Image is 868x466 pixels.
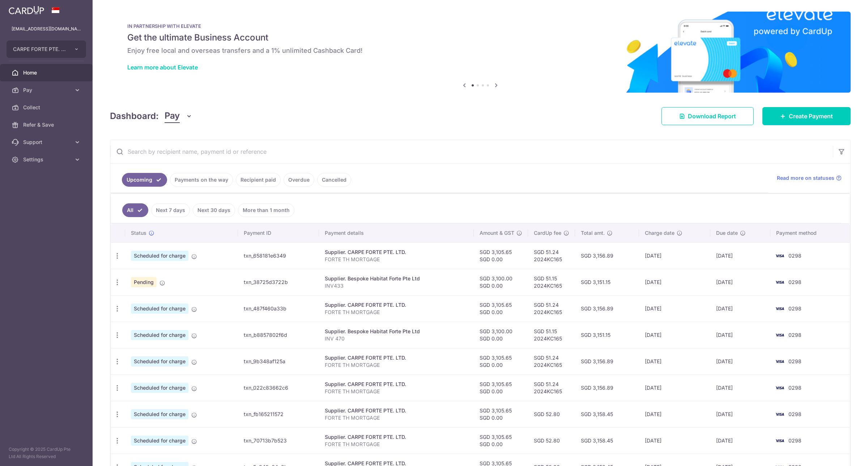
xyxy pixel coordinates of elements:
td: txn_b8857802f6d [238,322,319,348]
img: Bank Card [773,331,787,339]
button: CARPE FORTE PTE. LTD. [7,41,86,58]
td: SGD 51.24 2024KC165 [528,295,575,322]
p: FORTE TH MORTGAGE [325,414,468,421]
a: Next 30 days [193,203,235,217]
td: SGD 3,105.65 SGD 0.00 [474,242,528,269]
td: [DATE] [639,269,710,295]
span: Pending [131,277,157,287]
a: More than 1 month [238,203,294,217]
img: Bank Card [773,251,787,260]
td: [DATE] [639,348,710,374]
div: Supplier. CARPE FORTE PTE. LTD. [325,433,468,441]
span: Create Payment [789,112,833,120]
a: Create Payment [762,107,851,125]
td: [DATE] [710,427,770,454]
td: SGD 52.80 [528,427,575,454]
td: txn_022c83662c6 [238,374,319,401]
span: Settings [23,156,71,163]
img: Bank Card [773,357,787,366]
span: Scheduled for charge [131,356,188,367]
td: SGD 51.15 2024KC165 [528,322,575,348]
p: INV433 [325,282,468,289]
span: 0298 [788,437,801,444]
p: [EMAIL_ADDRESS][DOMAIN_NAME] [12,25,81,33]
td: SGD 51.24 2024KC165 [528,242,575,269]
td: [DATE] [639,322,710,348]
td: SGD 3,151.15 [575,322,639,348]
td: SGD 52.80 [528,401,575,427]
span: 0298 [788,411,801,417]
div: Supplier. Bespoke Habitat Forte Pte Ltd [325,275,468,282]
p: INV 470 [325,335,468,342]
img: Bank Card [773,410,787,419]
td: [DATE] [639,401,710,427]
span: 0298 [788,305,801,312]
a: Overdue [284,173,314,187]
div: Supplier. CARPE FORTE PTE. LTD. [325,249,468,256]
span: 0298 [788,358,801,364]
span: Scheduled for charge [131,409,188,419]
p: FORTE TH MORTGAGE [325,309,468,316]
h6: Enjoy free local and overseas transfers and a 1% unlimited Cashback Card! [127,46,833,55]
td: SGD 3,151.15 [575,269,639,295]
span: 0298 [788,385,801,391]
p: FORTE TH MORTGAGE [325,388,468,395]
span: CARPE FORTE PTE. LTD. [13,46,67,53]
td: SGD 51.24 2024KC165 [528,348,575,374]
p: FORTE TH MORTGAGE [325,361,468,369]
img: Bank Card [773,436,787,445]
td: SGD 3,105.65 SGD 0.00 [474,295,528,322]
th: Payment method [770,224,850,242]
p: FORTE TH MORTGAGE [325,441,468,448]
td: SGD 3,105.65 SGD 0.00 [474,401,528,427]
td: SGD 3,105.65 SGD 0.00 [474,427,528,454]
img: Bank Card [773,304,787,313]
button: Pay [165,109,192,123]
img: CardUp [9,6,44,14]
td: [DATE] [710,242,770,269]
td: SGD 3,105.65 SGD 0.00 [474,348,528,374]
a: Recipient paid [236,173,281,187]
img: Bank Card [773,384,787,392]
a: Cancelled [317,173,351,187]
h5: Get the ultimate Business Account [127,32,833,43]
td: txn_658181e6349 [238,242,319,269]
td: txn_70713b7b523 [238,427,319,454]
p: FORTE TH MORTGAGE [325,256,468,263]
span: Scheduled for charge [131,383,188,393]
div: Supplier. CARPE FORTE PTE. LTD. [325,354,468,361]
td: [DATE] [639,427,710,454]
th: Payment details [319,224,474,242]
span: Pay [23,86,71,94]
td: [DATE] [639,295,710,322]
td: SGD 51.24 2024KC165 [528,374,575,401]
span: Status [131,229,146,237]
span: Scheduled for charge [131,304,188,314]
span: Read more on statuses [777,174,834,182]
span: Support [23,139,71,146]
td: [DATE] [710,374,770,401]
td: SGD 3,156.89 [575,242,639,269]
a: Download Report [661,107,754,125]
a: Read more on statuses [777,174,842,182]
input: Search by recipient name, payment id or reference [110,140,833,163]
td: SGD 3,100.00 SGD 0.00 [474,322,528,348]
span: Download Report [688,112,736,120]
span: CardUp fee [534,229,561,237]
td: SGD 3,156.89 [575,348,639,374]
span: Amount & GST [480,229,514,237]
td: SGD 51.15 2024KC165 [528,269,575,295]
span: Collect [23,104,71,111]
img: Bank Card [773,278,787,287]
td: [DATE] [710,401,770,427]
a: Learn more about Elevate [127,64,198,71]
td: txn_fb165211572 [238,401,319,427]
td: txn_38725d3722b [238,269,319,295]
div: Supplier. Bespoke Habitat Forte Pte Ltd [325,328,468,335]
a: Upcoming [122,173,167,187]
span: Scheduled for charge [131,330,188,340]
td: [DATE] [639,242,710,269]
td: [DATE] [639,374,710,401]
img: Renovation banner [110,12,851,93]
td: [DATE] [710,322,770,348]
